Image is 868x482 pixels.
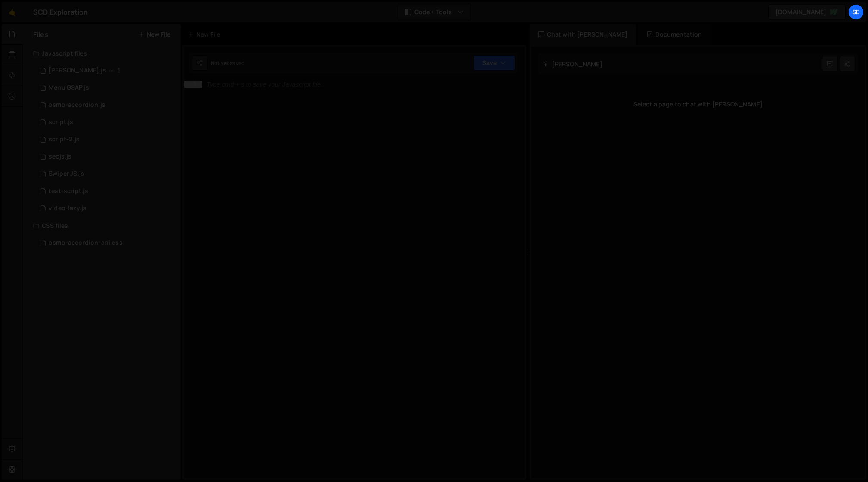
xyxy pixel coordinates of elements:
[49,205,86,212] div: video-lazy.js
[33,183,181,200] div: 3124/38185.js
[33,148,181,165] div: 3124/19598.js
[188,30,224,39] div: New File
[49,153,71,161] div: secjs.js
[530,24,636,45] div: Chat with [PERSON_NAME]
[49,170,84,178] div: Swiper JS.js
[543,60,602,68] h2: [PERSON_NAME]
[49,84,89,92] div: Menu GSAP.js
[49,187,88,195] div: test-script.js
[23,45,181,62] div: Javascript files
[473,55,515,71] button: Save
[33,234,181,252] div: 3124/30546.css
[49,239,123,247] div: osmo-accordion-ani.css
[49,136,80,143] div: script-2.js
[184,81,202,88] div: 1
[49,118,73,126] div: script.js
[638,24,710,45] div: Documentation
[848,4,864,20] a: Se
[207,81,322,87] div: Type cmd + s to save your Javascript file.
[33,131,181,148] div: 3124/18011.js
[33,114,181,131] div: 3124/5336.js
[117,67,120,74] span: 1
[33,62,181,79] div: 3124/18793.js
[398,4,470,20] button: Code + Tools
[33,96,181,114] div: 3124/30547.js
[33,165,181,183] div: 3124/17785.js
[768,4,846,20] a: [DOMAIN_NAME]
[49,101,105,109] div: osmo-accordion.js
[538,87,858,121] div: Select a page to chat with [PERSON_NAME]
[49,67,106,75] div: [PERSON_NAME].js
[33,7,88,17] div: SCD Exploration
[33,30,49,39] h2: Files
[2,2,23,22] a: 🤙
[211,59,244,67] div: Not yet saved
[138,31,170,38] button: New File
[23,217,181,234] div: CSS files
[33,79,181,96] div: 3124/17784.js
[33,200,181,217] div: 3124/33373.js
